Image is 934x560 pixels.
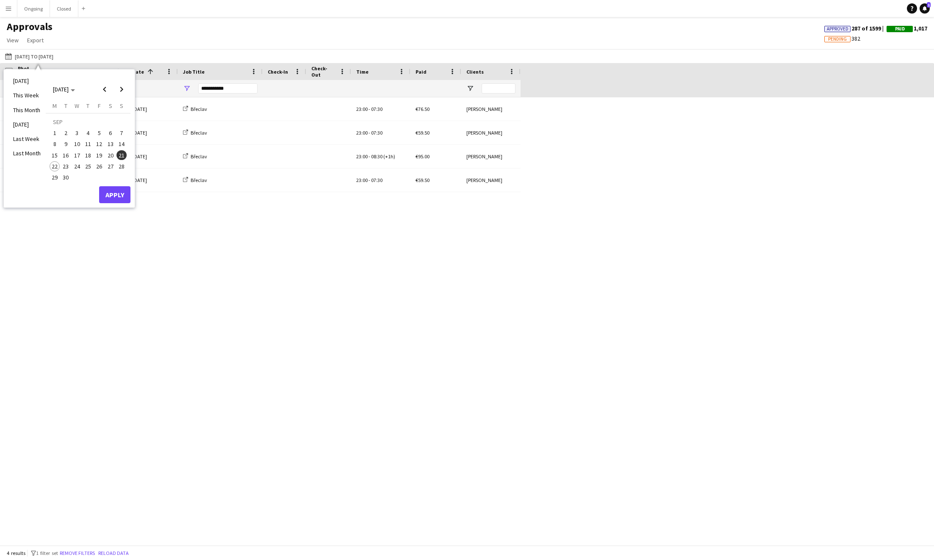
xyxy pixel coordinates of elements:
[50,82,78,97] button: Choose month and year
[24,35,47,46] a: Export
[369,130,370,136] span: -
[83,161,94,172] button: 25-09-2025
[416,69,427,75] span: Paid
[50,150,60,160] span: 15
[183,177,207,183] a: Břeclav
[94,139,104,149] span: 12
[461,121,521,144] div: [PERSON_NAME]
[183,130,207,136] a: Břeclav
[356,69,369,75] span: Time
[94,138,105,149] button: 12-09-2025
[61,172,71,182] span: 30
[49,138,60,149] button: 08-09-2025
[383,153,395,160] span: (+1h)
[416,177,430,183] span: €59.50
[127,97,178,121] div: [DATE]
[8,74,46,88] li: [DATE]
[58,549,97,558] button: Remove filters
[49,172,60,183] button: 29-09-2025
[105,138,116,149] button: 13-09-2025
[61,150,71,160] span: 16
[191,106,207,112] span: Břeclav
[371,130,382,136] span: 07:30
[94,127,105,138] button: 05-09-2025
[50,0,78,17] button: Closed
[61,161,71,171] span: 23
[64,102,67,110] span: T
[83,128,93,138] span: 4
[191,177,207,183] span: Břeclav
[3,51,55,61] button: [DATE] to [DATE]
[369,106,370,112] span: -
[72,139,82,149] span: 10
[50,161,60,171] span: 22
[60,161,71,172] button: 23-09-2025
[183,85,191,92] button: Open Filter Menu
[53,86,69,93] span: [DATE]
[116,138,127,149] button: 14-09-2025
[105,150,116,160] span: 20
[191,130,207,136] span: Břeclav
[53,102,57,110] span: M
[83,138,94,149] button: 11-09-2025
[116,127,127,138] button: 07-09-2025
[49,116,127,127] td: SEP
[371,106,382,112] span: 07:30
[191,153,207,160] span: Břeclav
[109,102,112,110] span: S
[461,168,521,192] div: [PERSON_NAME]
[36,550,58,556] span: 1 filter set
[183,106,207,112] a: Břeclav
[482,83,516,94] input: Clients Filter Input
[183,153,207,160] a: Břeclav
[105,139,116,149] span: 13
[371,177,382,183] span: 07:30
[827,26,848,32] span: Approved
[50,139,60,149] span: 8
[116,139,127,149] span: 14
[105,161,116,172] button: 27-09-2025
[416,153,430,160] span: €95.00
[75,102,79,110] span: W
[461,97,521,121] div: [PERSON_NAME]
[8,88,46,102] li: This Week
[116,150,127,160] span: 21
[83,139,93,149] span: 11
[311,65,336,78] span: Check-Out
[8,117,46,132] li: [DATE]
[127,145,178,168] div: [DATE]
[369,177,370,183] span: -
[72,138,83,149] button: 10-09-2025
[27,36,44,44] span: Export
[466,85,474,92] button: Open Filter Menu
[3,35,22,46] a: View
[72,150,82,160] span: 17
[105,128,116,138] span: 6
[127,168,178,192] div: [DATE]
[356,177,368,183] span: 23:00
[356,130,368,136] span: 23:00
[356,106,368,112] span: 23:00
[356,153,368,160] span: 23:00
[49,150,60,161] button: 15-09-2025
[72,161,82,171] span: 24
[105,150,116,161] button: 20-09-2025
[60,172,71,183] button: 30-09-2025
[461,145,521,168] div: [PERSON_NAME]
[94,150,105,161] button: 19-09-2025
[17,0,50,17] button: Ongoing
[50,128,60,138] span: 1
[61,128,71,138] span: 2
[116,161,127,172] button: 28-09-2025
[49,161,60,172] button: 22-09-2025
[120,102,123,110] span: S
[99,186,130,203] button: Apply
[8,132,46,146] li: Last Week
[94,161,104,171] span: 26
[895,26,905,32] span: Paid
[83,127,94,138] button: 04-09-2025
[72,128,82,138] span: 3
[83,161,93,171] span: 25
[97,549,130,558] button: Reload data
[105,161,116,171] span: 27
